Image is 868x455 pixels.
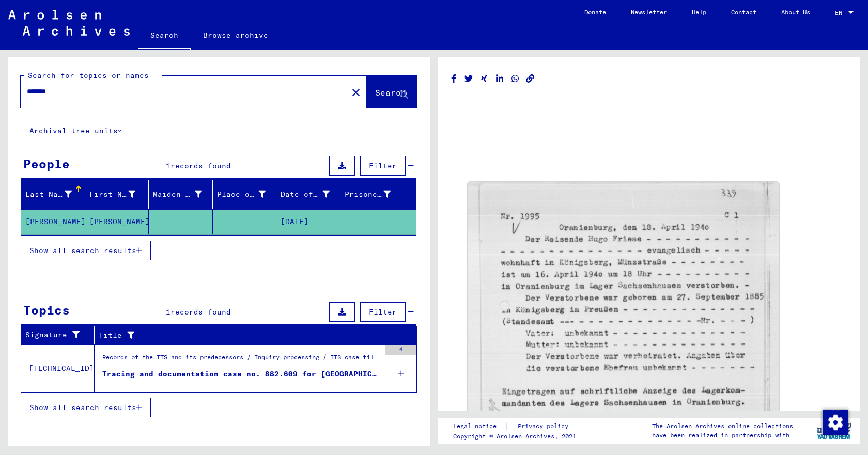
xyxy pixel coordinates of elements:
[29,246,136,255] span: Show all search results
[21,180,85,209] mat-header-cell: Last Name
[385,345,416,355] div: 4
[25,330,86,340] div: Signature
[102,369,380,380] div: Tracing and documentation case no. 882.609 for [GEOGRAPHIC_DATA][PERSON_NAME] born [DEMOGRAPHIC_D...
[835,9,846,17] span: EN
[213,180,277,209] mat-header-cell: Place of Birth
[21,241,151,260] button: Show all search results
[345,189,391,200] div: Prisoner #
[171,307,231,317] span: records found
[652,421,793,431] p: The Arolsen Archives online collections
[453,432,581,441] p: Copyright © Arolsen Archives, 2021
[166,161,171,170] span: 1
[85,180,149,209] mat-header-cell: First Name
[276,180,340,209] mat-header-cell: Date of Birth
[276,209,340,234] mat-cell: [DATE]
[8,10,130,36] img: Arolsen_neg.svg
[25,327,97,343] div: Signature
[652,431,793,440] p: have been realized in partnership with
[463,72,474,85] button: Share on Twitter
[99,330,396,341] div: Title
[494,72,505,85] button: Share on LinkedIn
[102,353,380,367] div: Records of the ITS and its predecessors / Inquiry processing / ITS case files as of 1947 / Reposi...
[815,418,854,444] img: yv_logo.png
[166,307,171,317] span: 1
[350,86,362,99] mat-icon: close
[509,421,581,432] a: Privacy policy
[149,180,213,209] mat-header-cell: Maiden Name
[23,301,70,319] div: Topics
[99,327,407,343] div: Title
[153,186,215,202] div: Maiden Name
[525,72,536,85] button: Copy link
[217,189,266,200] div: Place of Birth
[153,189,202,200] div: Maiden Name
[89,186,149,202] div: First Name
[360,156,406,176] button: Filter
[369,161,397,170] span: Filter
[138,23,191,50] a: Search
[28,71,149,80] mat-label: Search for topics or names
[191,23,281,48] a: Browse archive
[345,186,404,202] div: Prisoner #
[29,403,136,412] span: Show all search results
[346,82,366,102] button: Clear
[89,189,136,200] div: First Name
[21,398,151,417] button: Show all search results
[25,189,72,200] div: Last Name
[823,410,848,435] img: Change consent
[453,421,505,432] a: Legal notice
[23,154,70,173] div: People
[340,180,416,209] mat-header-cell: Prisoner #
[448,72,459,85] button: Share on Facebook
[21,209,85,234] mat-cell: [PERSON_NAME]
[360,302,406,322] button: Filter
[25,186,85,202] div: Last Name
[171,161,231,170] span: records found
[85,209,149,234] mat-cell: [PERSON_NAME]
[510,72,521,85] button: Share on WhatsApp
[217,186,279,202] div: Place of Birth
[281,186,343,202] div: Date of Birth
[453,421,581,432] div: |
[479,72,490,85] button: Share on Xing
[21,121,130,140] button: Archival tree units
[281,189,330,200] div: Date of Birth
[375,87,406,98] span: Search
[369,307,397,317] span: Filter
[366,76,417,108] button: Search
[21,344,95,392] td: [TECHNICAL_ID]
